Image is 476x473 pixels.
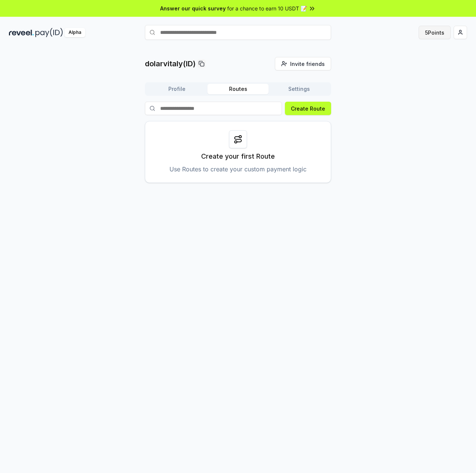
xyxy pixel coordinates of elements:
button: Routes [207,84,269,94]
span: for a chance to earn 10 USDT 📝 [227,4,307,12]
div: Alpha [64,28,85,37]
button: Settings [269,84,330,94]
button: 5Points [419,26,451,39]
p: Create your first Route [201,151,275,162]
img: reveel_dark [9,28,34,37]
button: Create Route [285,102,331,115]
img: pay_id [35,28,63,37]
p: dolarvitaly(ID) [145,58,196,69]
button: Invite friends [275,57,331,70]
button: Profile [146,84,207,94]
span: Invite friends [290,60,325,68]
p: Use Routes to create your custom payment logic [169,165,307,174]
span: Answer our quick survey [160,4,226,12]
